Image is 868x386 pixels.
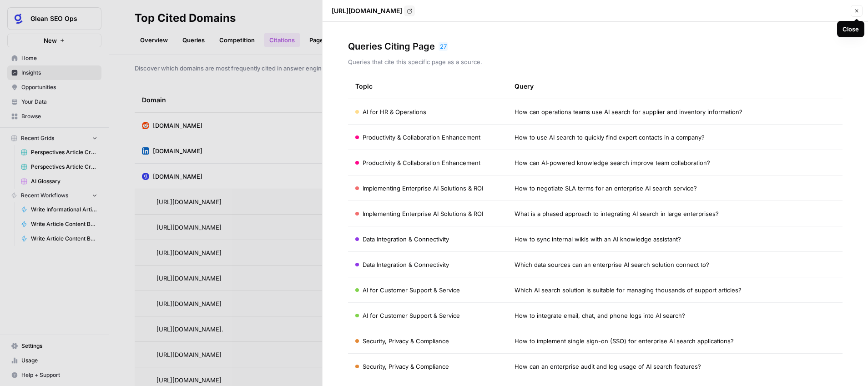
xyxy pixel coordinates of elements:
div: Topic [355,74,373,99]
span: Productivity & Collaboration Enhancement [363,133,480,142]
span: What is a phased approach to integrating AI search in large enterprises? [515,209,719,218]
span: How to negotiate SLA terms for an enterprise AI search service? [515,184,697,193]
p: Queries that cite this specific page as a source. [348,57,843,66]
h3: Queries Citing Page [348,40,435,53]
span: How to use AI search to quickly find expert contacts in a company? [515,133,705,142]
span: Security, Privacy & Compliance [363,336,449,346]
span: How can an enterprise audit and log usage of AI search features? [515,362,701,371]
span: How to integrate email, chat, and phone logs into AI search? [515,311,685,320]
a: Go to page https://www.glean.com/perspectives/best-ai-search-for-enterprise [404,5,415,16]
span: Which data sources can an enterprise AI search solution connect to? [515,260,709,269]
span: How can AI-powered knowledge search improve team collaboration? [515,158,710,167]
span: AI for HR & Operations [363,107,426,116]
span: How to implement single sign-on (SSO) for enterprise AI search applications? [515,336,734,346]
span: Which AI search solution is suitable for managing thousands of support articles? [515,286,742,295]
span: Security, Privacy & Compliance [363,362,449,371]
p: [URL][DOMAIN_NAME] [332,6,402,15]
span: How can operations teams use AI search for supplier and inventory information? [515,107,742,116]
span: How to sync internal wikis with an AI knowledge assistant? [515,235,681,244]
span: AI for Customer Support & Service [363,286,460,295]
span: Implementing Enterprise AI Solutions & ROI [363,184,483,193]
div: Query [515,74,835,99]
div: 27 [439,42,448,51]
span: Implementing Enterprise AI Solutions & ROI [363,209,483,218]
span: Data Integration & Connectivity [363,235,449,244]
span: Data Integration & Connectivity [363,260,449,269]
div: Close [843,25,859,34]
span: AI for Customer Support & Service [363,311,460,320]
span: Productivity & Collaboration Enhancement [363,158,480,167]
